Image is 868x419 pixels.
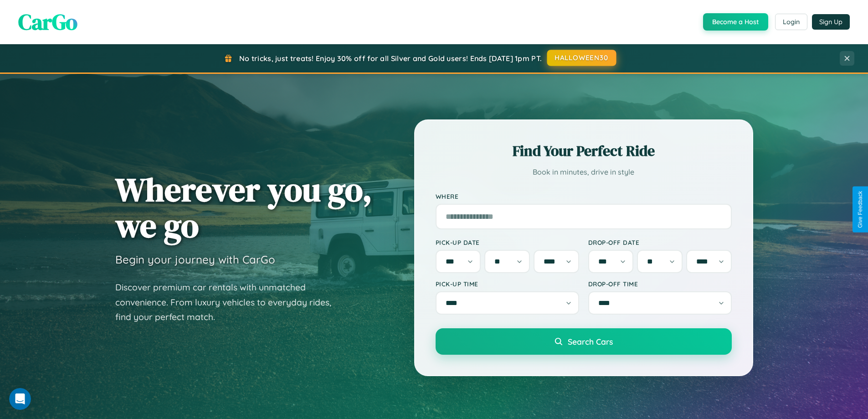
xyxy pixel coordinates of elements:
[18,7,77,37] span: CarGo
[436,141,732,161] h2: Find Your Perfect Ride
[775,14,807,30] button: Login
[436,192,732,200] label: Where
[4,4,169,29] div: Open Intercom Messenger
[239,54,542,63] span: No tricks, just treats! Enjoy 30% off for all Silver and Gold users! Ends [DATE] 1pm PT.
[857,191,863,228] div: Give Feedback
[436,238,579,246] label: Pick-up Date
[436,166,732,179] p: Book in minutes, drive in style
[436,328,732,355] button: Search Cars
[547,50,616,66] button: HALLOWEEN30
[436,280,579,288] label: Pick-up Time
[115,171,372,243] h1: Wherever you go, we go
[115,253,275,266] h3: Begin your journey with CarGo
[568,336,613,347] span: Search Cars
[812,14,850,30] button: Sign Up
[588,238,732,246] label: Drop-off Date
[703,13,768,31] button: Become a Host
[9,388,31,410] iframe: Intercom live chat
[115,280,343,325] p: Discover premium car rentals with unmatched convenience. From luxury vehicles to everyday rides, ...
[588,280,732,288] label: Drop-off Time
